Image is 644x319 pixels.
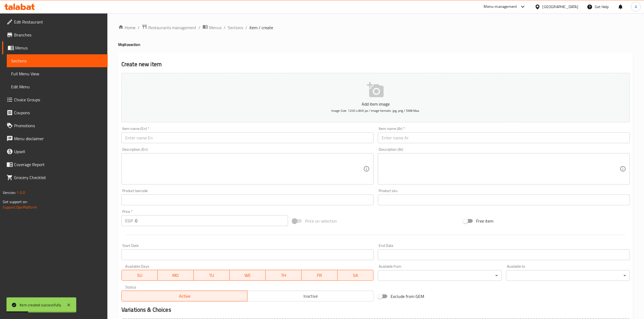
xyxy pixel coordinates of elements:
[17,189,25,196] span: 1.0.0
[224,24,226,31] li: /
[14,19,103,25] span: Edit Restaurant
[11,83,103,90] span: Edit Menu
[7,54,108,67] a: Sections
[121,60,630,68] h2: Create new item
[331,108,420,114] span: Image Size: 1200 x 800 px / Image formats: jpg, png / 5MB Max.
[3,189,16,196] span: Version:
[249,24,273,31] span: item / create
[245,24,247,31] li: /
[121,132,374,143] input: Enter name En
[391,293,424,300] span: Exclude from GEM
[338,270,374,281] button: SA
[378,270,502,281] div: ​
[228,24,243,31] a: Sections
[302,270,338,281] button: FR
[2,145,108,158] a: Upsell
[14,109,103,116] span: Coupons
[484,4,517,10] div: Menu-management
[199,24,200,31] li: /
[121,270,158,281] button: SU
[124,292,246,300] span: Active
[247,291,374,301] button: Inactive
[635,4,637,10] span: A
[304,271,335,279] span: FR
[2,15,108,28] a: Edit Restaurant
[14,174,103,181] span: Grocery Checklist
[506,270,630,281] div: ​
[118,24,136,31] a: Home
[209,24,222,31] span: Menus
[2,106,108,119] a: Coupons
[2,93,108,106] a: Choice Groups
[305,218,337,224] span: Price on selection
[268,271,299,279] span: TH
[14,135,103,142] span: Menu disclaimer
[7,67,108,80] a: Full Menu View
[2,132,108,145] a: Menu disclaimer
[148,24,196,31] span: Restaurants management
[378,194,630,205] input: Please enter product sku
[15,45,103,51] span: Menus
[2,41,108,54] a: Menus
[266,270,302,281] button: TH
[130,101,622,107] p: Add item image
[121,194,374,205] input: Please enter product barcode
[118,42,633,47] h4: Mojito section
[14,96,103,103] span: Choice Groups
[121,291,248,301] button: Active
[3,204,37,211] a: Support.OpsPlatform
[14,148,103,155] span: Upsell
[232,271,263,279] span: WE
[19,302,61,308] div: Item created successfully
[3,198,28,205] span: Get support on:
[14,122,103,129] span: Promotions
[121,73,630,122] button: Add item imageImage Size: 1200 x 800 px / Image formats: jpg, png / 5MB Max.
[230,270,266,281] button: WE
[543,4,578,10] div: [GEOGRAPHIC_DATA]
[11,70,103,77] span: Full Menu View
[11,58,103,64] span: Sections
[121,306,630,314] h2: Variations & Choices
[2,171,108,184] a: Grocery Checklist
[203,24,222,31] a: Menus
[250,292,371,300] span: Inactive
[476,218,493,224] span: Free item
[135,215,288,226] input: Please enter price
[194,270,230,281] button: TU
[138,24,140,31] li: /
[14,32,103,38] span: Branches
[2,119,108,132] a: Promotions
[196,271,227,279] span: TU
[160,271,191,279] span: MO
[158,270,194,281] button: MO
[7,80,108,93] a: Edit Menu
[2,28,108,41] a: Branches
[125,217,133,224] p: EGP
[2,158,108,171] a: Coverage Report
[340,271,371,279] span: SA
[142,24,196,31] a: Restaurants management
[378,132,630,143] input: Enter name Ar
[124,271,156,279] span: SU
[14,161,103,168] span: Coverage Report
[118,24,633,31] nav: breadcrumb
